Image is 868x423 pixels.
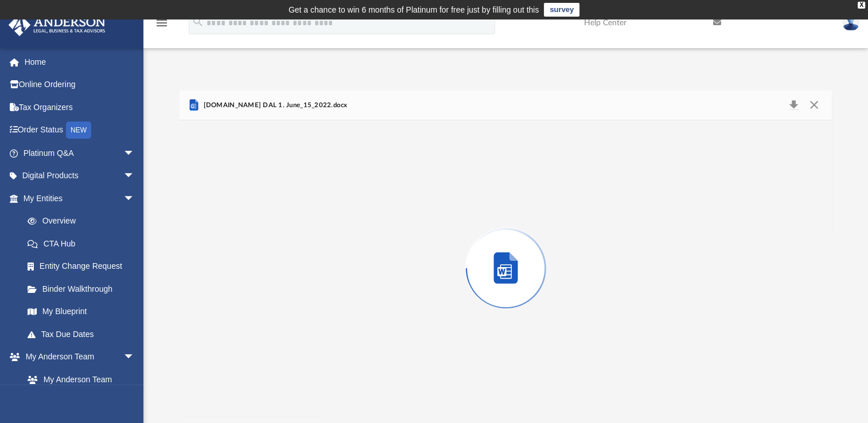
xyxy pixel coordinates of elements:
[123,346,146,369] span: arrow_drop_down
[16,255,152,278] a: Entity Change Request
[783,97,804,113] button: Download
[8,164,152,187] a: Digital Productsarrow_drop_down
[8,73,152,96] a: Online Ordering
[544,3,579,17] a: survey
[16,300,146,323] a: My Blueprint
[16,210,152,233] a: Overview
[192,15,204,28] i: search
[8,142,152,164] a: Platinum Q&Aarrow_drop_down
[8,187,152,210] a: My Entitiesarrow_drop_down
[123,187,146,210] span: arrow_drop_down
[16,232,152,255] a: CTA Hub
[858,2,865,9] div: close
[155,22,169,30] a: menu
[803,97,824,113] button: Close
[201,100,347,111] span: [DOMAIN_NAME] DAL 1. June_15_2022.docx
[155,16,169,30] i: menu
[8,50,152,73] a: Home
[16,368,141,391] a: My Anderson Team
[123,164,146,188] span: arrow_drop_down
[16,277,152,300] a: Binder Walkthrough
[842,14,859,31] img: User Pic
[8,119,152,142] a: Order StatusNEW
[180,91,832,417] div: Preview
[8,96,152,119] a: Tax Organizers
[289,3,539,17] div: Get a chance to win 6 months of Platinum for free just by filling out this
[5,14,109,36] img: Anderson Advisors Platinum Portal
[123,142,146,165] span: arrow_drop_down
[66,122,91,139] div: NEW
[8,346,146,369] a: My Anderson Teamarrow_drop_down
[16,323,152,346] a: Tax Due Dates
